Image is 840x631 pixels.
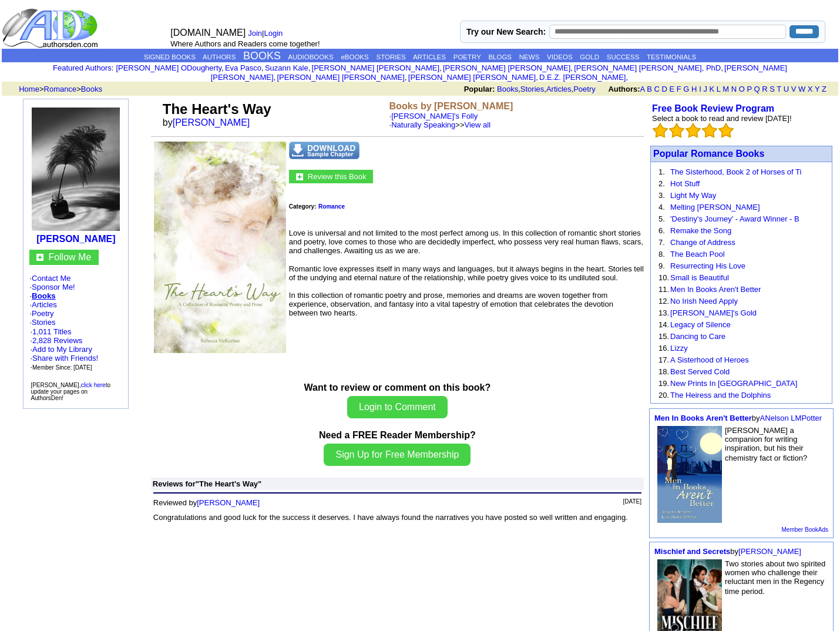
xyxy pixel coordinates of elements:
[760,414,822,422] a: ANelson LMPotter
[347,403,448,412] a: Login to Comment
[80,382,105,388] a: click here
[670,238,735,247] a: Change of Address
[658,214,665,223] font: 5.
[798,85,805,93] a: W
[710,85,715,93] a: K
[658,297,669,306] font: 12.
[723,65,724,72] font: i
[670,285,761,294] a: Men In Books Aren't Better
[318,203,345,210] b: Romance
[670,308,757,317] a: [PERSON_NAME]'s Gold
[341,53,368,61] a: eBOOKS
[442,65,443,72] font: i
[81,85,102,93] a: Books
[658,391,669,400] font: 20.
[153,498,260,507] font: Reviewed by
[654,547,801,556] font: by
[640,85,645,93] a: A
[30,345,98,371] font: · · ·
[725,559,825,596] font: Two stories about two spirited women who challenge their reluctant men in the Regency time period.
[777,85,781,93] a: T
[497,85,518,93] a: Books
[738,547,801,556] a: [PERSON_NAME]
[670,214,799,223] a: 'Destiny's Journey' - Award Winner - B
[658,344,669,353] font: 16.
[808,85,813,93] a: X
[32,318,55,327] a: Stories
[391,112,478,120] a: [PERSON_NAME]'s Folly
[144,53,196,61] a: SIGNED BOOKS
[573,85,596,93] a: Poetry
[243,50,281,62] a: BOOKS
[547,53,572,61] a: VIDEOS
[32,336,82,345] a: 2,828 Reviews
[376,53,405,61] a: STORIES
[288,53,333,61] a: AUDIOBOOKS
[308,171,367,181] a: Review this Book
[15,85,102,93] font: > >
[770,85,775,93] a: S
[173,118,250,127] a: [PERSON_NAME]
[443,63,570,72] a: [PERSON_NAME] [PERSON_NAME]
[658,226,665,235] font: 6.
[264,29,283,38] a: Login
[670,261,745,270] a: Resurrecting His Love
[170,39,320,48] font: Where Authors and Readers come together!
[163,118,258,127] font: by
[647,85,652,93] a: B
[36,234,115,244] a: [PERSON_NAME]
[718,123,734,138] img: bigemptystars.png
[670,226,731,235] a: Remake the Song
[538,75,539,81] font: i
[653,123,668,138] img: bigemptystars.png
[725,426,807,462] font: [PERSON_NAME] a companion for writing inspiration, but his their chemistry fact or fiction?
[389,112,491,129] font: ·
[670,179,700,188] a: Hot Stuff
[324,444,471,466] button: Sign Up for Free Membership
[211,63,787,82] a: [PERSON_NAME] [PERSON_NAME]
[762,85,767,93] a: R
[296,173,303,180] img: gc.jpg
[658,308,669,317] font: 13.
[670,320,731,329] a: Legacy of Silence
[658,332,669,341] font: 15.
[670,297,738,306] a: No Irish Need Apply
[658,203,665,212] font: 4.
[32,274,70,283] a: Contact Me
[654,414,822,422] font: by
[658,320,669,329] font: 14.
[29,274,122,372] font: · · · · · ·
[304,382,491,392] b: Want to review or comment on this book?
[658,250,665,259] font: 8.
[670,332,725,341] a: Dancing to Care
[670,203,760,212] a: Melting [PERSON_NAME]
[289,203,317,210] b: Category:
[170,28,246,38] font: [DOMAIN_NAME]
[654,85,659,93] a: C
[658,379,669,388] font: 19.
[324,451,471,459] a: Sign Up for Free Membership
[520,85,544,93] a: Stories
[573,65,574,72] font: i
[248,29,287,38] font: |
[658,355,669,364] font: 17.
[654,414,752,422] a: Men In Books Aren't Better
[653,149,764,159] a: Popular Romance Books
[670,367,730,376] a: Best Served Cold
[670,191,716,200] a: Light My Way
[488,53,512,61] a: BLOGS
[608,85,640,93] b: Authors:
[32,108,120,231] img: 48120.JPG
[670,344,688,353] a: Lizzy
[699,85,701,93] a: I
[277,73,404,82] a: [PERSON_NAME] [PERSON_NAME]
[312,63,439,72] a: [PERSON_NAME] [PERSON_NAME]
[670,391,771,400] a: The Heiress and the Dolphins
[657,426,722,523] img: 80372.jpg
[574,63,721,72] a: [PERSON_NAME] [PERSON_NAME], PhD
[389,120,491,129] font: · >>
[32,309,54,318] a: Poetry
[116,63,787,82] font: , , , , , , , , , ,
[647,53,696,61] a: TESTIMONIALS
[717,85,721,93] a: L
